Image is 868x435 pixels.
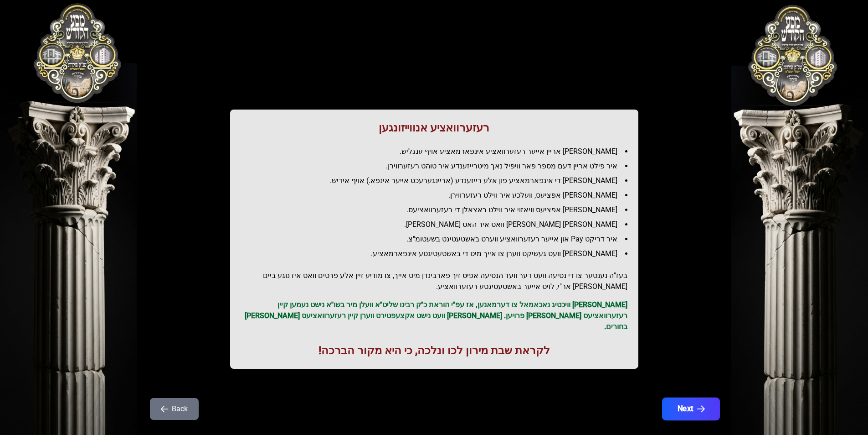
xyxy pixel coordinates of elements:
[241,270,627,292] h2: בעז"ה נענטער צו די נסיעה וועט דער וועד הנסיעה אפיס זיך פארבינדן מיט אייך, צו מודיע זיין אלע פרטים...
[150,398,199,420] button: Back
[248,234,627,245] li: איר דריקט Pay און אייער רעזערוואציע ווערט באשטעטיגט בשעטומ"צ.
[248,219,627,230] li: [PERSON_NAME] [PERSON_NAME] וואס איר האט [PERSON_NAME].
[248,204,627,215] li: [PERSON_NAME] אפציעס וויאזוי איר ווילט באצאלן די רעזערוואציעס.
[241,343,627,358] h1: לקראת שבת מירון לכו ונלכה, כי היא מקור הברכה!
[248,146,627,157] li: [PERSON_NAME] אריין אייער רעזערוואציע אינפארמאציע אויף ענגליש.
[241,299,627,332] p: [PERSON_NAME] וויכטיג נאכאמאל צו דערמאנען, אז עפ"י הוראת כ"ק רבינו שליט"א וועלן מיר בשו"א נישט נע...
[248,248,627,259] li: [PERSON_NAME] וועט געשיקט ווערן צו אייך מיט די באשטעטיגטע אינפארמאציע.
[248,190,627,201] li: [PERSON_NAME] אפציעס, וועלכע איר ווילט רעזערווירן.
[248,161,627,172] li: איר פילט אריין דעם מספר פאר וויפיל נאך מיטרייזענדע איר טוהט רעזערווירן.
[662,398,719,420] button: Next
[248,175,627,186] li: [PERSON_NAME] די אינפארמאציע פון אלע רייזענדע (אריינגערעכט אייער אינפא.) אויף אידיש.
[241,121,627,135] h1: רעזערוואציע אנווייזונגען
